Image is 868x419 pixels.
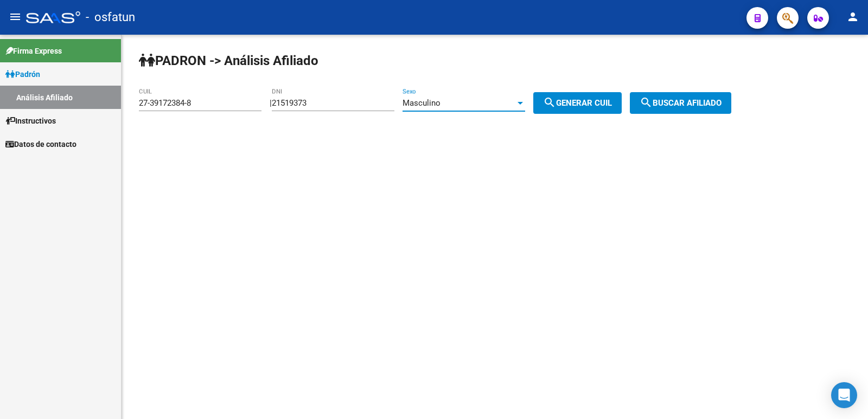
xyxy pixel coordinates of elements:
div: | [270,98,630,108]
span: Generar CUIL [543,98,612,108]
mat-icon: menu [9,10,22,23]
span: - osfatun [86,5,135,29]
span: Datos de contacto [5,138,76,150]
span: Buscar afiliado [640,98,722,108]
mat-icon: search [543,96,556,109]
mat-icon: search [640,96,653,109]
strong: PADRON -> Análisis Afiliado [139,53,318,68]
button: Buscar afiliado [630,92,731,114]
span: Instructivos [5,115,56,127]
span: Firma Express [5,45,62,57]
div: Open Intercom Messenger [831,382,857,408]
span: Masculino [403,98,441,108]
span: Padrón [5,68,40,80]
button: Generar CUIL [533,92,622,114]
mat-icon: person [846,10,859,23]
